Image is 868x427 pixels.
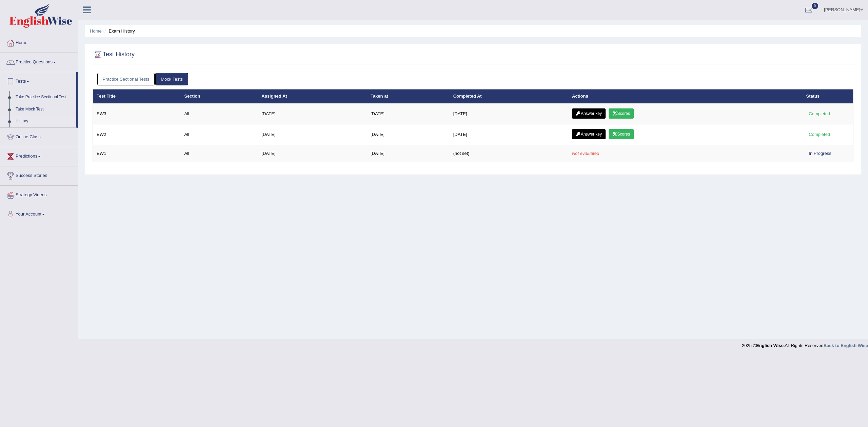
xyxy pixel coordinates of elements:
[450,103,568,124] td: [DATE]
[180,124,258,145] td: All
[824,343,868,348] a: Back to English Wise
[93,89,181,103] th: Test Title
[13,91,76,103] a: Take Practice Sectional Test
[93,124,181,145] td: EW2
[742,339,868,349] div: 2025 © All Rights Reserved
[572,108,606,119] a: Answer key
[13,115,76,127] a: History
[806,150,834,157] div: In Progress
[258,103,367,124] td: [DATE]
[258,145,367,162] td: [DATE]
[572,151,599,156] em: Not evaluated
[258,124,367,145] td: [DATE]
[453,151,470,156] span: (not set)
[609,129,634,139] a: Scores
[609,108,634,119] a: Scores
[803,89,853,103] th: Status
[367,89,450,103] th: Taken at
[572,129,606,139] a: Answer key
[450,124,568,145] td: [DATE]
[13,103,76,116] a: Take Mock Test
[0,166,78,183] a: Success Stories
[180,103,258,124] td: All
[568,89,803,103] th: Actions
[0,186,78,203] a: Strategy Videos
[0,53,78,70] a: Practice Questions
[93,145,181,162] td: EW1
[450,89,568,103] th: Completed At
[97,73,155,85] a: Practice Sectional Tests
[90,28,102,34] a: Home
[0,147,78,164] a: Predictions
[258,89,367,103] th: Assigned At
[93,49,135,60] h2: Test History
[367,145,450,162] td: [DATE]
[93,103,181,124] td: EW3
[180,89,258,103] th: Section
[367,103,450,124] td: [DATE]
[806,131,833,138] div: Completed
[103,28,135,34] li: Exam History
[0,72,76,89] a: Tests
[756,343,785,348] strong: English Wise.
[812,3,818,9] span: 0
[367,124,450,145] td: [DATE]
[0,34,78,50] a: Home
[0,128,78,145] a: Online Class
[806,110,833,117] div: Completed
[0,205,78,222] a: Your Account
[180,145,258,162] td: All
[155,73,188,85] a: Mock Tests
